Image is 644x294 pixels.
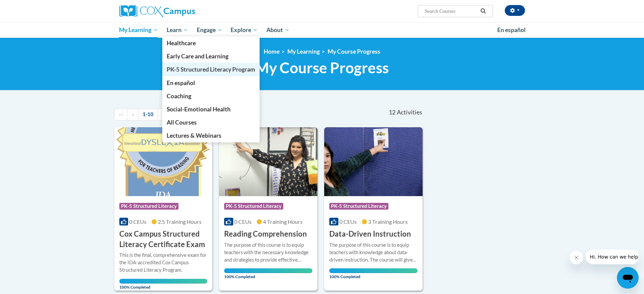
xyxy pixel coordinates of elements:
[266,26,289,34] span: About
[219,127,317,196] img: Course Logo
[162,36,260,50] a: Healthcare
[497,26,526,33] span: En español
[224,268,312,279] span: 100% Completed
[167,79,195,86] span: En español
[424,7,478,15] input: Search Courses
[287,48,320,55] a: My Learning
[119,5,248,17] a: Cox Campus
[329,268,418,273] div: Your progress
[262,22,294,38] a: About
[570,251,583,264] iframe: Close message
[162,116,260,129] a: All Courses
[138,109,158,121] a: 1-10
[4,5,55,10] span: Hi. How can we help?
[264,48,280,55] a: Home
[329,203,388,210] span: PK-5 Structured Literacy
[162,89,260,103] a: Coaching
[219,127,317,291] a: Course LogoPK-5 Structured Literacy0 CEUs4 Training Hours Reading ComprehensionThe purpose of thi...
[114,127,213,291] a: Course LogoPK-5 Structured Literacy0 CEUs2.5 Training Hours Cox Campus Structured Literacy Certif...
[162,22,192,38] a: Learn
[127,109,139,121] a: Previous
[119,111,123,117] span: ««
[192,22,226,38] a: Engage
[109,22,535,38] div: Main menu
[493,23,530,37] a: En español
[119,279,208,284] div: Your progress
[132,111,134,117] span: «
[255,59,389,77] span: My Course Progress
[263,218,303,225] span: 4 Training Hours
[328,48,380,55] a: My Course Progress
[158,109,169,121] a: Next
[167,92,191,100] span: Coaching
[114,127,213,196] img: Course Logo
[329,268,418,279] span: 100% Completed
[167,39,196,47] span: Healthcare
[158,218,201,225] span: 2.5 Training Hours
[167,26,188,34] span: Learn
[162,76,260,89] a: En español
[119,251,208,274] div: This is the final, comprehensive exam for the IDA-accredited Cox Campus Structured Literacy Program.
[162,103,260,116] a: Social-Emotional Health
[224,268,312,273] div: Your progress
[329,229,411,239] h3: Data-Driven Instruction
[329,241,418,264] div: The purpose of this course is to equip teachers with knowledge about data-driven instruction. The...
[119,5,195,17] img: Cox Campus
[115,22,163,38] a: My Learning
[324,127,423,291] a: Course LogoPK-5 Structured Literacy0 CEUs3 Training Hours Data-Driven InstructionThe purpose of t...
[368,218,408,225] span: 3 Training Hours
[478,7,488,15] button: Search
[167,53,229,60] span: Early Care and Learning
[119,26,158,34] span: My Learning
[129,218,146,225] span: 0 CEUs
[617,267,639,289] iframe: Button to launch messaging window
[162,129,260,142] a: Lectures & Webinars
[389,109,396,116] span: 12
[224,241,312,264] div: The purpose of this course is to equip teachers with the necessary knowledge and strategies to pr...
[397,109,422,116] span: Activities
[167,132,221,139] span: Lectures & Webinars
[167,66,255,73] span: PK-5 Structured Literacy Program
[162,63,260,76] a: PK-5 Structured Literacy Program
[324,127,423,196] img: Course Logo
[119,229,208,250] h3: Cox Campus Structured Literacy Certificate Exam
[234,218,252,225] span: 0 CEUs
[339,218,357,225] span: 0 CEUs
[119,203,178,210] span: PK-5 Structured Literacy
[114,109,128,121] a: Begining
[505,5,525,16] button: Account Settings
[586,249,639,264] iframe: Message from company
[197,26,222,34] span: Engage
[226,22,262,38] a: Explore
[231,26,258,34] span: Explore
[167,119,197,126] span: All Courses
[167,106,231,113] span: Social-Emotional Health
[162,50,260,63] a: Early Care and Learning
[224,203,283,210] span: PK-5 Structured Literacy
[162,111,164,117] span: »
[119,279,208,290] span: 100% Completed
[224,229,307,239] h3: Reading Comprehension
